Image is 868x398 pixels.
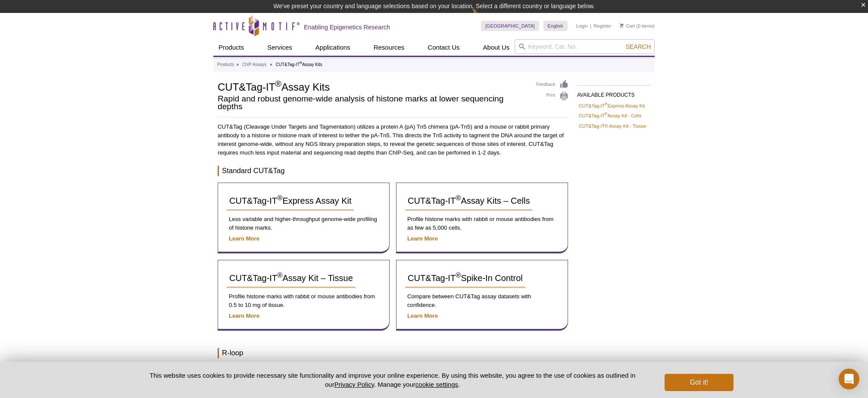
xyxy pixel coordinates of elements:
a: Cart [620,23,635,29]
sup: ® [277,272,282,280]
img: Change Here [472,6,495,27]
h3: R-loop [218,348,568,358]
span: CUT&Tag-IT Assay Kit – Tissue [229,273,353,283]
a: CUT&Tag-IT®Assay Kit - Cells [579,112,641,120]
li: CUT&Tag-IT Assay Kits [275,62,322,67]
p: Less variable and higher-throughput genome-wide profiling of histone marks. [227,215,381,232]
a: CUT&Tag-IT®Express Assay Kit [227,192,354,211]
sup: ® [456,194,461,202]
a: Products [213,39,249,56]
p: CUT&Tag (Cleavage Under Targets and Tagmentation) utilizes a protein A (pA) Tn5 chimera (pA-Tn5) ... [218,123,568,157]
a: Products [217,61,234,69]
sup: ® [456,272,461,280]
a: CUT&Tag-IT®Express Assay Kit [579,102,645,110]
a: CUT&Tag-IT® Assay Kit - Tissue [579,122,646,130]
button: cookie settings [415,381,458,388]
a: About Us [478,39,515,56]
a: Learn More [229,313,259,319]
a: Resources [368,39,410,56]
li: » [270,62,272,67]
a: ChIP Assays [242,61,267,69]
a: Print [536,92,568,101]
input: Keyword, Cat. No. [515,39,655,54]
sup: ® [300,61,302,65]
button: Got it! [665,374,734,391]
li: | [590,21,591,31]
a: [GEOGRAPHIC_DATA] [481,21,539,31]
span: CUT&Tag-IT Spike-In Control [408,273,523,283]
a: Learn More [407,235,438,242]
a: Login [576,23,588,29]
a: CUT&Tag-IT®Assay Kit – Tissue [227,269,356,288]
li: (0 items) [620,21,655,31]
p: Profile histone marks with rabbit or mouse antibodies from as few as 5,000 cells. [405,215,559,232]
h2: Enabling Epigenetics Research [304,23,390,31]
h3: Standard CUT&Tag [218,166,568,176]
a: CUT&Tag-IT®Spike-In Control [405,269,525,288]
a: Privacy Policy [334,381,374,388]
sup: ® [605,112,608,117]
span: Search [626,43,651,50]
a: CUT&Tag-IT®Assay Kits – Cells [405,192,532,211]
h1: CUT&Tag-IT Assay Kits [218,80,528,93]
h2: Rapid and robust genome-wide analysis of histone marks at lower sequencing depths [218,95,528,111]
a: Learn More [407,313,438,319]
button: Search [623,43,653,51]
span: CUT&Tag-IT Express Assay Kit [229,196,351,205]
img: Your Cart [620,23,624,28]
li: » [236,62,239,67]
a: Applications [310,39,356,56]
p: This website uses cookies to provide necessary site functionality and improve your online experie... [134,371,650,389]
sup: ® [275,79,281,88]
a: English [543,21,568,31]
a: Contact Us [422,39,465,56]
div: Open Intercom Messenger [839,369,859,389]
a: Services [262,39,297,56]
a: Learn More [229,235,259,242]
a: Register [593,23,611,29]
sup: ® [277,194,282,202]
h2: AVAILABLE PRODUCTS [577,85,650,101]
p: Compare between CUT&Tag assay datasets with confidence. [405,292,559,310]
span: CUT&Tag-IT Assay Kits – Cells [408,196,530,205]
a: Feedback [536,80,568,89]
p: Profile histone marks with rabbit or mouse antibodies from 0.5 to 10 mg of tissue. [227,292,381,310]
sup: ® [605,102,608,106]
